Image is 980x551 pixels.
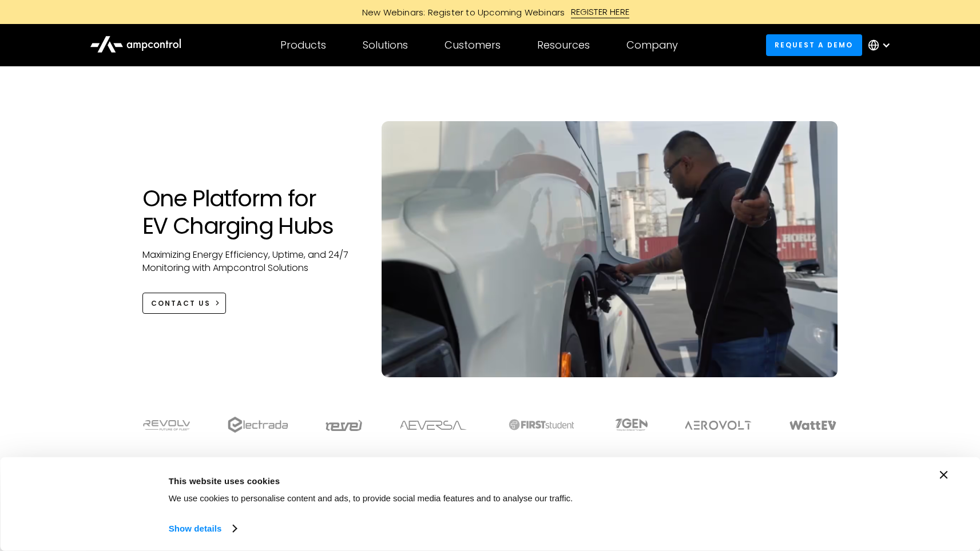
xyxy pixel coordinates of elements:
a: Request a demo [766,34,862,55]
a: New Webinars: Register to Upcoming WebinarsREGISTER HERE [233,6,748,18]
div: CONTACT US [151,298,211,309]
button: Okay [755,471,919,504]
img: electrada logo [228,417,288,433]
div: Solutions [363,39,408,51]
button: Close banner [940,471,948,479]
p: Maximizing Energy Efficiency, Uptime, and 24/7 Monitoring with Ampcontrol Solutions [142,249,359,274]
div: Resources [537,39,590,51]
div: This website uses cookies [169,474,729,488]
img: Aerovolt Logo [684,421,752,430]
div: Products [280,39,326,51]
h1: One Platform for EV Charging Hubs [142,185,359,239]
div: REGISTER HERE [571,6,630,18]
span: We use cookies to personalise content and ads, to provide social media features and to analyse ou... [169,493,573,503]
img: WattEV logo [789,421,837,430]
a: Show details [169,520,236,537]
div: Customers [445,39,501,51]
div: Company [626,39,678,51]
div: New Webinars: Register to Upcoming Webinars [351,6,571,18]
a: CONTACT US [142,293,227,314]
